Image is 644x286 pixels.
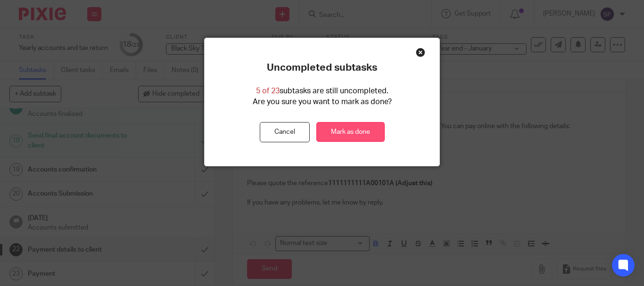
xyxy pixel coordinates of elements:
a: Mark as done [316,122,385,142]
p: Uncompleted subtasks [267,62,377,74]
p: Are you sure you want to mark as done? [253,97,392,107]
span: 5 of 23 [256,87,280,95]
button: Cancel [260,122,310,142]
p: subtasks are still uncompleted. [256,86,388,97]
div: Close this dialog window [416,48,425,57]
